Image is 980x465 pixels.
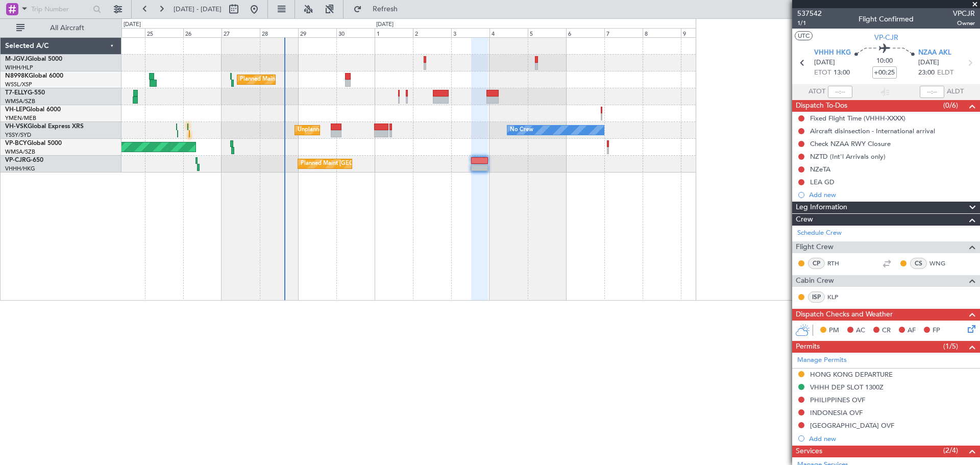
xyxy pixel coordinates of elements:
[413,28,451,37] div: 2
[908,326,916,336] span: AF
[5,90,28,96] span: T7-ELLY
[336,28,375,37] div: 30
[5,90,45,96] a: T7-ELLYG-550
[298,123,423,138] div: Unplanned Maint Sydney ([PERSON_NAME] Intl)
[943,445,958,456] span: (2/4)
[5,81,32,88] a: WSSL/XSP
[240,72,410,87] div: Planned Maint [GEOGRAPHIC_DATA] ([GEOGRAPHIC_DATA] Intl)
[5,107,26,113] span: VH-LEP
[810,408,863,417] div: INDONESIA OVF
[183,28,222,37] div: 26
[796,100,847,112] span: Dispatch To-Dos
[604,28,643,37] div: 7
[796,241,834,253] span: Flight Crew
[528,28,566,37] div: 5
[797,228,842,238] a: Schedule Crew
[796,202,847,213] span: Leg Information
[510,123,533,138] div: No Crew
[827,292,850,302] a: KLP
[5,157,26,163] span: VP-CJR
[260,28,298,37] div: 28
[5,124,28,130] span: VH-VSK
[874,32,898,43] span: VP-CJR
[809,434,975,443] div: Add new
[681,28,719,37] div: 9
[933,326,940,336] span: FP
[376,20,394,29] div: [DATE]
[810,370,893,379] div: HONG KONG DEPARTURE
[797,355,847,365] a: Manage Permits
[943,341,958,352] span: (1/5)
[810,383,884,391] div: VHHH DEP SLOT 1300Z
[876,56,893,66] span: 10:00
[943,100,958,111] span: (0/6)
[11,20,111,36] button: All Aircraft
[451,28,489,37] div: 3
[829,326,839,336] span: PM
[301,156,471,172] div: Planned Maint [GEOGRAPHIC_DATA] ([GEOGRAPHIC_DATA] Intl)
[918,58,939,68] span: [DATE]
[174,5,222,14] span: [DATE] - [DATE]
[5,148,35,156] a: WMSA/SZB
[489,28,528,37] div: 4
[947,87,964,97] span: ALDT
[145,28,183,37] div: 25
[5,124,84,130] a: VH-VSKGlobal Express XRS
[827,259,850,268] a: RTH
[5,73,63,79] a: N8998KGlobal 6000
[796,214,813,226] span: Crew
[937,68,953,78] span: ELDT
[953,8,975,19] span: VPCJR
[796,446,822,457] span: Services
[808,258,825,269] div: CP
[5,140,62,146] a: VP-BCYGlobal 5000
[918,48,951,58] span: NZAA AKL
[814,48,851,58] span: VHHH HKG
[5,131,31,139] a: YSSY/SYD
[882,326,891,336] span: CR
[810,421,894,430] div: [GEOGRAPHIC_DATA] OVF
[810,396,865,404] div: PHILIPPINES OVF
[349,1,410,17] button: Refresh
[5,56,62,62] a: M-JGVJGlobal 5000
[5,165,35,173] a: VHHH/HKG
[298,28,336,37] div: 29
[795,31,813,40] button: UTC
[124,20,141,29] div: [DATE]
[814,58,835,68] span: [DATE]
[810,178,835,186] div: LEA GD
[808,87,825,97] span: ATOT
[5,64,33,71] a: WIHH/HLP
[929,259,952,268] a: WNG
[5,114,36,122] a: YMEN/MEB
[31,2,90,17] input: Trip Number
[810,152,886,161] div: NZTD (Int'l Arrivals only)
[643,28,681,37] div: 8
[364,6,407,13] span: Refresh
[27,25,108,32] span: All Aircraft
[5,157,43,163] a: VP-CJRG-650
[834,68,850,78] span: 13:00
[918,68,935,78] span: 23:00
[5,140,27,146] span: VP-BCY
[810,127,935,135] div: Aircraft disinsection - International arrival
[797,19,822,28] span: 1/1
[222,28,260,37] div: 27
[796,341,820,353] span: Permits
[953,19,975,28] span: Owner
[797,8,822,19] span: 537542
[828,86,852,98] input: --:--
[856,326,865,336] span: AC
[796,309,893,321] span: Dispatch Checks and Weather
[859,14,914,25] div: Flight Confirmed
[809,190,975,199] div: Add new
[107,28,145,37] div: 24
[375,28,413,37] div: 1
[5,97,35,105] a: WMSA/SZB
[808,291,825,303] div: ISP
[810,165,830,174] div: NZeTA
[5,56,28,62] span: M-JGVJ
[5,107,61,113] a: VH-LEPGlobal 6000
[810,139,891,148] div: Check NZAA RWY Closure
[814,68,831,78] span: ETOT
